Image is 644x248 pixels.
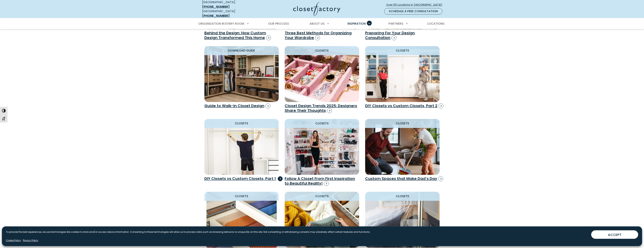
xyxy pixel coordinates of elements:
img: Man holding tape measure up to closet [201,116,283,178]
h3: DIY Closets vs Custom Closets, Part 2 [365,103,440,108]
a: Over 60 Locations in [GEOGRAPHIC_DATA]! [386,2,445,8]
a: Cookie Policy [6,239,21,242]
button: ACCEPT [591,230,638,239]
h4: Closets [204,119,279,128]
img: Closet Factory Logo [293,2,340,16]
h4: Closets [365,46,440,55]
span: Our Process [268,21,289,26]
h3: Three Best Methods for Organizing Your Wardrobe [285,31,359,40]
nav: Primary Menu [196,18,448,29]
h4: Closets [285,46,359,55]
h4: Closets [285,192,359,201]
h4: download guide [204,46,279,55]
h3: Guide to Walk-In Closet Design [204,103,279,108]
a: [PHONE_NUMBER] [202,14,230,18]
h3: Custom Spaces that Make Dad’s Day [365,176,440,181]
h4: Closets [365,192,440,201]
a: Closets The Go 2 Girls stand next to their wallbed DIY Closets vs Custom Closets, Part 2 [365,46,440,108]
h3: Follow A Closet From First Inspiration to Beautiful Reality! [285,176,359,186]
span: Organization in Every Room [198,21,244,26]
img: Woman in her new closet [285,119,359,175]
img: Some ties stored in drawers [204,192,279,248]
span: About Us [309,21,325,26]
img: The Go 2 Girls stand next to their wallbed [365,46,440,102]
a: Closets Man holding tape measure up to closet DIY Closets vs Custom Closets, Part 1 [204,119,279,181]
img: Custom closet jewelry drawer [285,46,359,102]
a: Closets Custom closet jewelry drawer Closet Design Trends 2025: Designers Share Their Thoughts [285,46,359,113]
h3: DIY Closets vs Custom Closets, Part 1 [204,176,279,181]
span: Partners [388,21,403,26]
span: Inspiration [347,21,366,26]
a: [PHONE_NUMBER] [202,5,230,9]
div: [GEOGRAPHIC_DATA] [202,9,257,18]
a: Privacy Policy [23,239,38,242]
h3: Preparing For Your Design Consultation [365,31,440,40]
span: Over 60 Locations in [GEOGRAPHIC_DATA]! [386,3,445,7]
a: download guide Design Guide Featured Image Guide to Walk-In Closet Design [204,46,279,108]
a: Closets Dad cleaning with kid Custom Spaces that Make Dad’s Day [365,119,440,181]
a: Closets Woman in her new closet Follow A Closet From First Inspiration to Beautiful Reality! [285,119,359,186]
h3: Behind the Design: How Custom Design Transformed This Home [204,31,279,40]
img: Design Guide Featured Image [204,46,279,102]
img: Clothing on hanger [365,192,440,248]
span: Locations [427,21,445,26]
h4: Closets [204,192,279,201]
h3: Closet Design Trends 2025: Designers Share Their Thoughts [285,103,359,113]
img: Seasonal clothing organization storage [285,192,359,248]
h4: Closets [285,119,359,128]
h4: Closets [365,119,440,128]
p: To provide the best experiences, we use technologies like cookies to store and/or access device i... [6,230,370,234]
img: Dad cleaning with kid [365,119,440,175]
a: Schedule a Free Consultation [384,8,442,14]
